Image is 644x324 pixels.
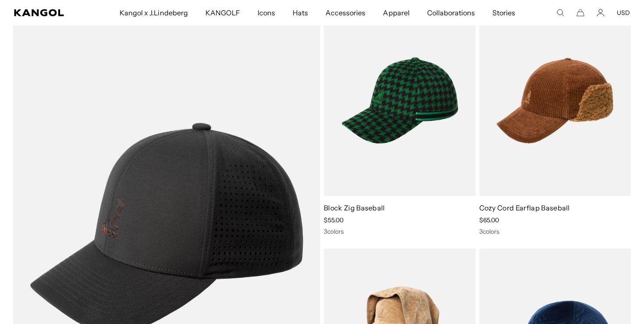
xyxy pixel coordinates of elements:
[324,216,343,224] span: $55.00
[479,216,499,224] span: $65.00
[617,9,630,17] button: USD
[479,5,631,196] img: Cozy Cord Earflap Baseball
[14,9,78,16] a: Kangol
[577,9,584,17] button: Cart
[324,228,476,235] div: 3 colors
[479,228,631,235] div: 3 colors
[597,9,605,17] a: Account
[324,5,476,196] img: Block Zig Baseball
[479,203,570,212] a: Cozy Cord Earflap Baseball
[324,203,385,212] a: Block Zig Baseball
[556,9,564,17] summary: Search here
